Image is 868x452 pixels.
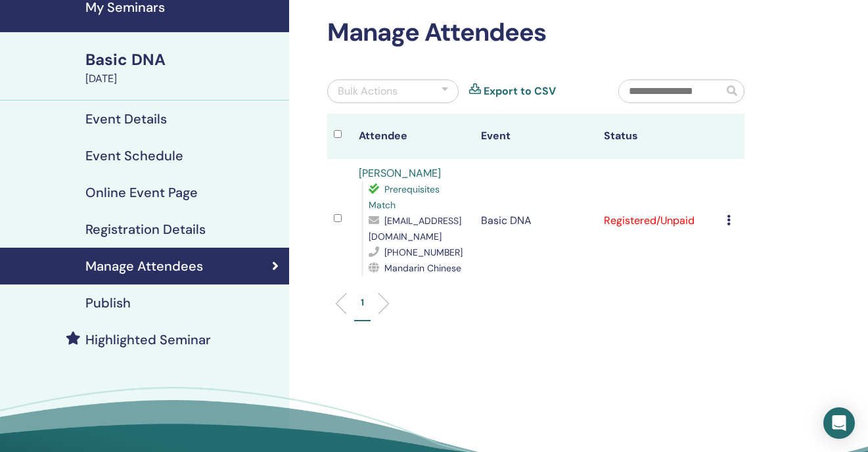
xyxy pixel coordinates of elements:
[85,49,281,71] div: Basic DNA
[338,83,398,99] div: Bulk Actions
[78,49,289,87] a: Basic DNA[DATE]
[352,114,475,159] th: Attendee
[369,183,440,211] span: Prerequisites Match
[85,71,281,87] div: [DATE]
[384,246,463,258] span: [PHONE_NUMBER]
[85,332,211,348] h4: Highlighted Seminar
[597,114,720,159] th: Status
[369,215,461,242] span: [EMAIL_ADDRESS][DOMAIN_NAME]
[384,262,461,274] span: Mandarin Chinese
[474,114,597,159] th: Event
[327,18,744,48] h2: Manage Attendees
[85,111,167,127] h4: Event Details
[361,296,364,309] p: 1
[474,159,597,282] td: Basic DNA
[359,166,441,180] a: [PERSON_NAME]
[85,148,183,164] h4: Event Schedule
[484,83,556,99] a: Export to CSV
[823,407,855,439] div: Open Intercom Messenger
[85,185,198,200] h4: Online Event Page
[85,221,206,237] h4: Registration Details
[85,295,131,311] h4: Publish
[85,258,203,274] h4: Manage Attendees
